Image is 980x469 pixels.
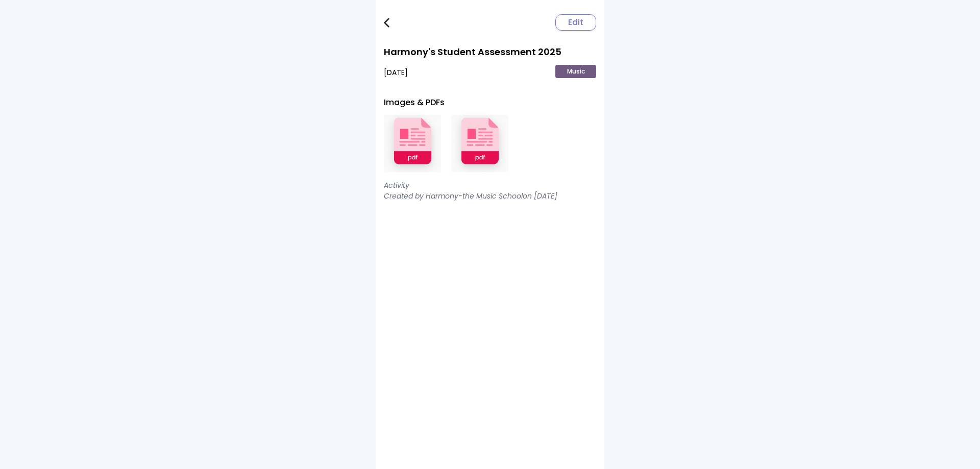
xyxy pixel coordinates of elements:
h1: Harmony's Student Assessment 2025 [384,45,596,59]
p: Activity [384,180,596,191]
h2: Images & PDFs [384,98,596,107]
p: Created by Harmony-the Music School on [DATE] [384,191,596,202]
button: Edit [555,14,596,31]
span: Edit [568,16,583,29]
p: [DATE] [384,67,408,78]
p: Music [555,65,596,78]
